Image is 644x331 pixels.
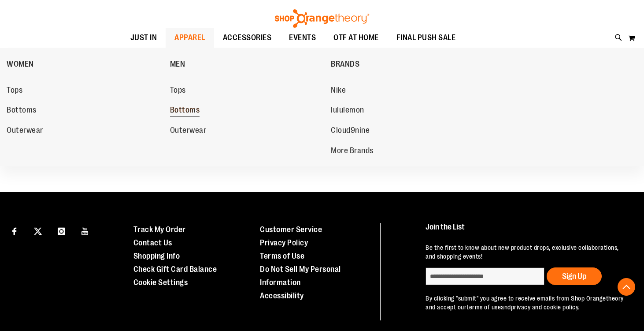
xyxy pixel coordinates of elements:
[333,28,379,48] span: OTF AT HOME
[170,123,322,139] a: Outerwear
[426,243,627,261] p: Be the first to know about new product drops, exclusive collaborations, and shopping events!
[7,126,43,137] span: Outerwear
[426,223,627,239] h4: Join the List
[260,225,322,234] a: Customer Service
[260,291,304,300] a: Accessibility
[214,28,281,48] a: ACCESSORIES
[331,146,374,157] span: More Brands
[170,86,186,97] span: Tops
[170,105,200,117] span: Bottoms
[331,86,346,97] span: Nike
[34,227,42,235] img: Twitter
[133,225,186,234] a: Track My Order
[331,126,370,137] span: Cloud9nine
[7,105,37,117] span: Bottoms
[289,28,316,48] span: EVENTS
[426,294,627,312] p: By clicking "submit" you agree to receive emails from Shop Orangetheory and accept our and
[260,238,308,247] a: Privacy Policy
[78,223,93,238] a: Visit our Youtube page
[260,252,304,260] a: Terms of Use
[7,60,34,71] span: WOMEN
[331,60,359,71] span: BRANDS
[170,83,322,98] a: Tops
[133,278,188,287] a: Cookie Settings
[331,53,490,75] a: BRANDS
[511,304,580,311] a: privacy and cookie policy.
[466,304,501,311] a: terms of use
[133,265,217,274] a: Check Gift Card Balance
[170,102,322,118] a: Bottoms
[7,223,22,238] a: Visit our Facebook page
[170,53,327,75] a: MEN
[426,267,544,285] input: enter email
[547,267,602,285] button: Sign Up
[7,53,166,75] a: WOMEN
[396,28,456,48] span: FINAL PUSH SALE
[174,28,205,48] span: APPAREL
[331,105,364,117] span: lululemon
[54,223,69,238] a: Visit our Instagram page
[170,60,185,71] span: MEN
[133,238,172,247] a: Contact Us
[166,28,214,48] a: APPAREL
[562,272,586,281] span: Sign Up
[30,223,46,238] a: Visit our X page
[388,28,465,48] a: FINAL PUSH SALE
[325,28,388,48] a: OTF AT HOME
[280,28,325,48] a: EVENTS
[130,28,157,48] span: JUST IN
[133,252,180,260] a: Shopping Info
[7,86,22,97] span: Tops
[260,265,341,287] a: Do Not Sell My Personal Information
[170,126,207,137] span: Outerwear
[274,9,370,28] img: Shop Orangetheory
[618,278,635,296] button: Back To Top
[223,28,272,48] span: ACCESSORIES
[122,28,166,48] a: JUST IN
